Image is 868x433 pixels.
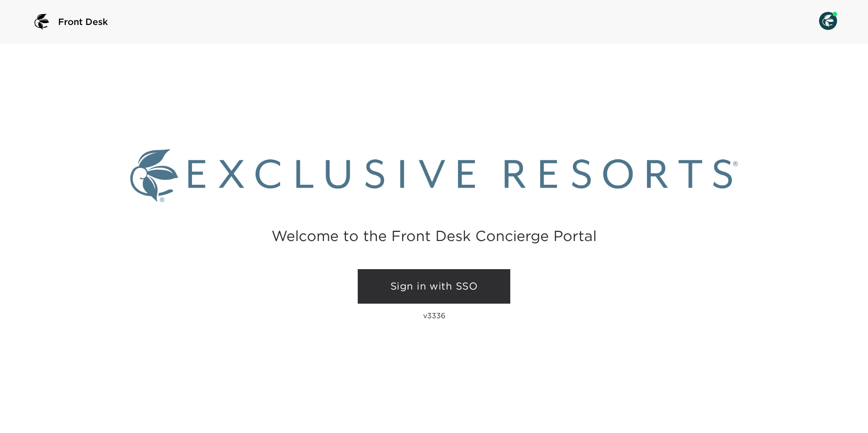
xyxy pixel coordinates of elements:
[819,12,837,30] img: User
[58,15,108,28] span: Front Desk
[31,11,53,33] img: logo
[271,229,597,243] h2: Welcome to the Front Desk Concierge Portal
[130,149,738,202] img: Exclusive Resorts logo
[423,311,445,320] p: v3336
[358,269,510,304] a: Sign in with SSO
